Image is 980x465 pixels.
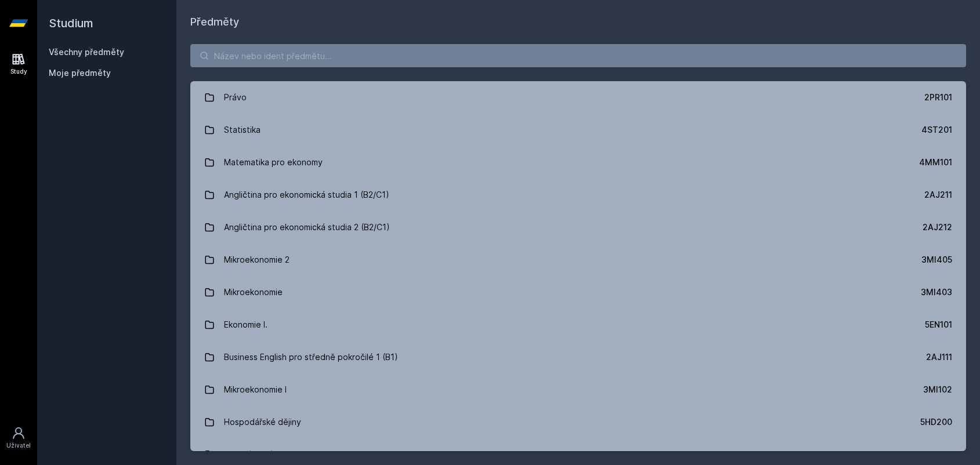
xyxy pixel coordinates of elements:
[10,67,27,76] div: Study
[190,146,966,179] a: Matematika pro ekonomy 4MM101
[190,341,966,373] a: Business English pro středně pokročilé 1 (B1) 2AJ111
[190,211,966,244] a: Angličtina pro ekonomická studia 2 (B2/C1) 2AJ212
[224,86,247,109] div: Právo
[49,47,124,57] a: Všechny předměty
[190,244,966,276] a: Mikroekonomie 2 3MI405
[224,216,390,239] div: Angličtina pro ekonomická studia 2 (B2/C1)
[224,281,283,304] div: Mikroekonomie
[2,46,35,82] a: Study
[921,286,952,298] div: 3MI403
[921,254,952,266] div: 3MI405
[926,351,952,363] div: 2AJ111
[224,410,301,434] div: Hospodářské dějiny
[925,319,952,330] div: 5EN101
[924,92,952,103] div: 2PR101
[921,124,952,136] div: 4ST201
[6,441,31,450] div: Uživatel
[190,81,966,114] a: Právo 2PR101
[224,378,287,401] div: Mikroekonomie I
[224,183,389,206] div: Angličtina pro ekonomická studia 1 (B2/C1)
[2,420,35,456] a: Uživatel
[190,44,966,67] input: Název nebo ident předmětu…
[224,313,267,336] div: Ekonomie I.
[924,189,952,201] div: 2AJ211
[190,14,966,30] h1: Předměty
[190,373,966,406] a: Mikroekonomie I 3MI102
[190,114,966,146] a: Statistika 4ST201
[190,276,966,308] a: Mikroekonomie 3MI403
[190,308,966,341] a: Ekonomie I. 5EN101
[224,346,398,369] div: Business English pro středně pokročilé 1 (B1)
[923,449,952,460] div: 2SE221
[224,248,290,271] div: Mikroekonomie 2
[919,157,952,168] div: 4MM101
[224,118,261,141] div: Statistika
[190,406,966,438] a: Hospodářské dějiny 5HD200
[923,384,952,395] div: 3MI102
[190,179,966,211] a: Angličtina pro ekonomická studia 1 (B2/C1) 2AJ211
[49,67,111,79] span: Moje předměty
[224,151,323,174] div: Matematika pro ekonomy
[923,221,952,233] div: 2AJ212
[920,416,952,428] div: 5HD200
